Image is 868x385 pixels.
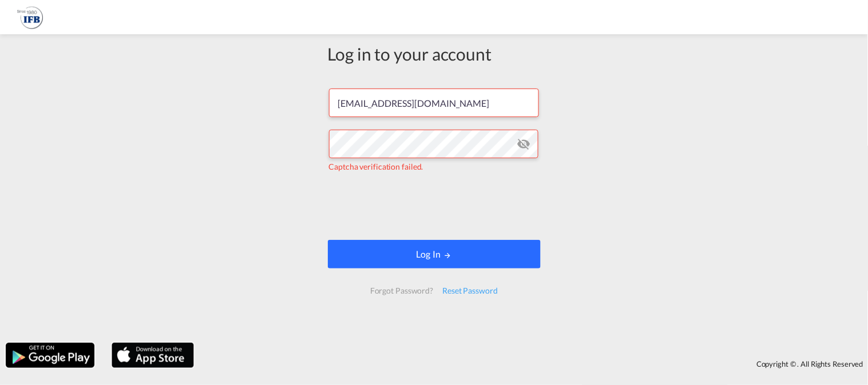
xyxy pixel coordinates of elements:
[200,354,868,374] div: Copyright © . All Rights Reserved
[347,184,521,228] iframe: reCAPTCHA
[438,280,502,301] div: Reset Password
[17,5,43,30] img: 2b726980256c11eeaa87296e05903fd5.png
[5,342,96,369] img: google.png
[110,342,195,369] img: apple.png
[329,162,423,171] span: Captcha verification failed.
[329,89,539,117] input: Enter email/phone number
[328,240,541,268] button: LOGIN
[366,280,438,301] div: Forgot Password?
[517,137,530,151] md-icon: icon-eye-off
[328,42,541,66] div: Log in to your account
